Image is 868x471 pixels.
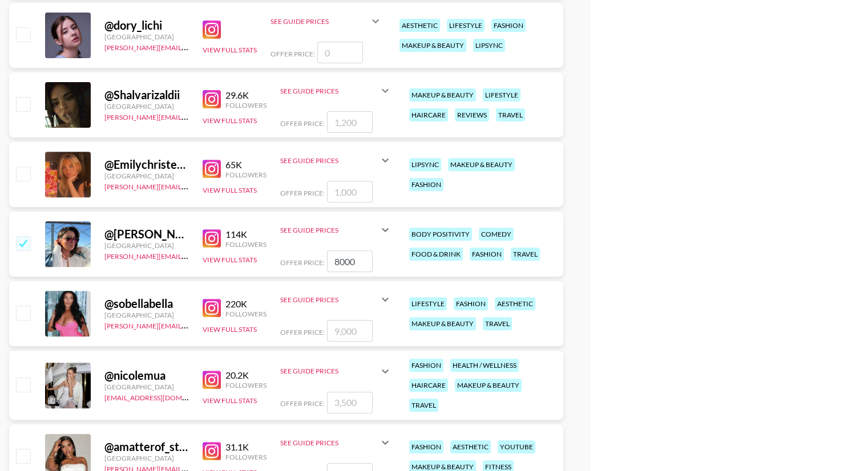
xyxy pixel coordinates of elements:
div: See Guide Prices [280,286,392,313]
div: @ dory_lichi [104,18,189,33]
div: See Guide Prices [280,147,392,174]
div: Followers [225,240,267,249]
div: haircare [409,379,448,392]
div: @ nicolemua [104,368,189,383]
div: [GEOGRAPHIC_DATA] [104,454,189,462]
div: health / wellness [450,359,519,372]
span: Offer Price: [280,399,325,408]
div: 114K [225,229,267,240]
div: See Guide Prices [271,17,369,26]
div: comedy [479,228,514,241]
input: 1,200 [327,111,373,133]
img: Instagram [203,90,221,108]
div: See Guide Prices [280,77,392,104]
div: Followers [225,453,267,461]
div: food & drink [409,247,463,261]
button: View Full Stats [203,186,257,194]
div: makeup & beauty [455,379,522,392]
div: lifestyle [447,19,485,32]
button: View Full Stats [203,325,257,334]
div: travel [483,317,512,330]
div: See Guide Prices [280,295,378,304]
div: See Guide Prices [271,7,382,35]
div: 65K [225,159,267,170]
img: Instagram [203,442,221,460]
div: lipsync [409,158,441,171]
img: Instagram [203,229,221,247]
a: [PERSON_NAME][EMAIL_ADDRESS][PERSON_NAME][DOMAIN_NAME] [104,319,328,330]
a: [PERSON_NAME][EMAIL_ADDRESS][PERSON_NAME][DOMAIN_NAME] [104,41,328,52]
button: View Full Stats [203,116,257,125]
div: haircare [409,108,448,121]
div: aesthetic [495,297,535,310]
img: Instagram [203,21,221,39]
div: aesthetic [399,19,440,32]
input: 1,000 [327,181,373,202]
div: travel [409,399,438,412]
div: See Guide Prices [280,429,392,456]
div: makeup & beauty [409,88,476,101]
div: aesthetic [450,440,491,453]
div: Followers [225,310,267,318]
div: @ amatterof_style [104,440,189,454]
div: fashion [409,178,443,191]
div: @ Emilychristensen3 [104,157,189,172]
div: makeup & beauty [409,317,476,330]
div: fashion [409,440,443,453]
div: See Guide Prices [280,156,378,165]
div: 220K [225,298,267,310]
div: 31.1K [225,441,267,453]
img: Instagram [203,160,221,178]
div: See Guide Prices [280,367,378,375]
button: View Full Stats [203,46,257,54]
div: 29.6K [225,90,267,101]
div: See Guide Prices [280,438,378,447]
div: @ [PERSON_NAME].mackenzlee [104,227,189,241]
div: @ Shalvarizaldii [104,88,189,102]
div: fashion [470,247,504,261]
a: [PERSON_NAME][EMAIL_ADDRESS][PERSON_NAME][DOMAIN_NAME] [104,111,328,121]
div: See Guide Prices [280,226,378,234]
div: fashion [454,297,488,310]
button: View Full Stats [203,396,257,405]
div: [GEOGRAPHIC_DATA] [104,241,189,250]
a: [EMAIL_ADDRESS][DOMAIN_NAME] [104,391,219,402]
div: [GEOGRAPHIC_DATA] [104,102,189,111]
div: makeup & beauty [448,158,515,171]
div: See Guide Prices [280,87,378,95]
div: body positivity [409,228,472,241]
div: Followers [225,170,267,179]
span: Offer Price: [280,189,325,197]
div: See Guide Prices [280,216,392,243]
div: See Guide Prices [280,358,392,385]
span: Offer Price: [280,119,325,128]
img: Instagram [203,299,221,317]
div: [GEOGRAPHIC_DATA] [104,311,189,319]
div: lifestyle [409,297,447,310]
div: Followers [225,101,267,109]
a: [PERSON_NAME][EMAIL_ADDRESS][PERSON_NAME][DOMAIN_NAME] [104,250,328,261]
span: Offer Price: [280,258,325,267]
div: travel [496,108,525,121]
div: makeup & beauty [399,39,466,52]
div: @ sobellabella [104,297,189,311]
div: fashion [409,359,443,372]
div: 20.2K [225,370,267,381]
a: [PERSON_NAME][EMAIL_ADDRESS][PERSON_NAME][DOMAIN_NAME] [104,180,328,191]
div: fashion [491,19,526,32]
div: lipsync [473,39,505,52]
div: [GEOGRAPHIC_DATA] [104,172,189,180]
input: 0 [317,42,363,63]
div: [GEOGRAPHIC_DATA] [104,383,189,391]
img: Instagram [203,371,221,389]
input: 9,000 [327,320,373,342]
div: [GEOGRAPHIC_DATA] [104,33,189,41]
div: lifestyle [483,88,520,101]
div: Followers [225,381,267,389]
button: View Full Stats [203,255,257,264]
input: 8,000 [327,250,373,272]
div: reviews [455,108,489,121]
div: travel [511,247,540,261]
input: 3,500 [327,392,373,413]
span: Offer Price: [280,328,325,336]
